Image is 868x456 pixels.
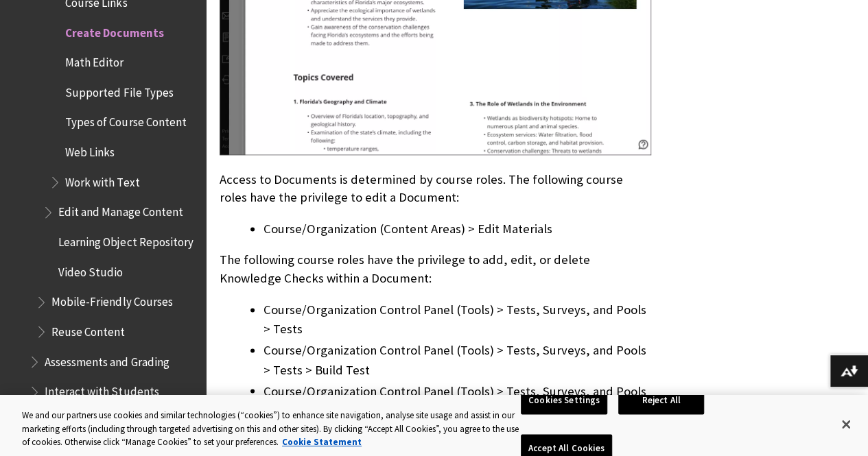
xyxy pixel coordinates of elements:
li: Course/Organization Control Panel (Tools) > Tests, Surveys, and Pools > Tests > Build Test [263,341,651,379]
button: Close [831,409,861,440]
a: More information about your privacy, opens in a new tab [282,436,362,448]
span: Supported File Types [65,81,173,99]
span: Interact with Students [45,381,159,399]
div: We and our partners use cookies and similar technologies (“cookies”) to enhance site navigation, ... [22,409,521,449]
span: Assessments and Grading [45,350,169,369]
span: Mobile-Friendly Courses [51,291,172,309]
span: Learning Object Repository [58,230,193,249]
li: Course/Organization (Content Areas) > Edit Materials [263,219,651,239]
span: Work with Text [65,171,139,189]
span: Video Studio [58,261,123,279]
button: Reject All [618,386,704,415]
p: Access to Documents is determined by course roles. The following course roles have the privilege ... [220,171,651,206]
span: Math Editor [65,51,124,69]
span: Types of Course Content [65,111,186,130]
li: Course/Organization Control Panel (Tools) > Tests, Surveys, and Pools > Tests > Delete Test [263,381,651,420]
span: Web Links [65,141,115,159]
span: Reuse Content [51,320,125,339]
p: The following course roles have the privilege to add, edit, or delete Knowledge Checks within a D... [220,251,651,287]
li: Course/Organization Control Panel (Tools) > Tests, Surveys, and Pools > Tests [263,300,651,339]
span: Create Documents [65,21,163,40]
span: Edit and Manage Content [58,201,183,219]
button: Cookies Settings [521,386,607,415]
